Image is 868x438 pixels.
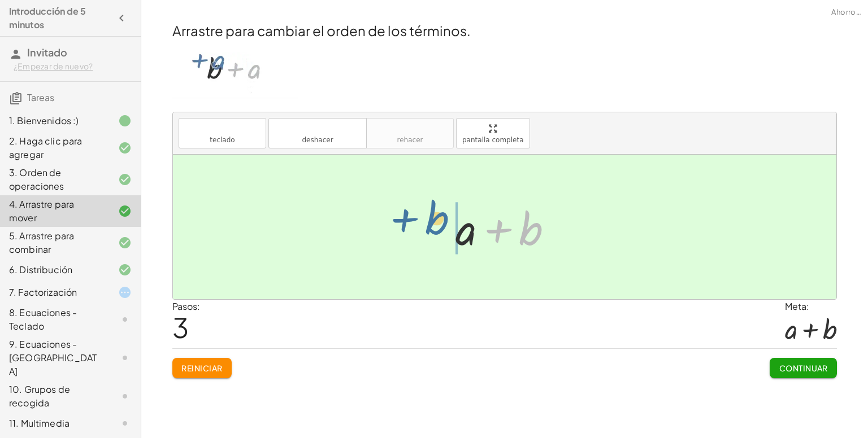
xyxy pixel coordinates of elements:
[366,118,454,148] button: rehacerrehacer
[172,22,471,39] font: Arrastre para cambiar el orden de los términos.
[118,263,132,277] i: Task finished and correct.
[785,300,809,312] font: Meta:
[210,136,235,144] font: teclado
[9,5,86,30] font: Introducción de 5 minutos
[397,136,423,144] font: rehacer
[14,61,93,71] font: ¿Empezar de nuevo?
[118,141,132,155] i: Task finished and correct.
[118,313,132,326] i: Task not started.
[302,136,333,144] font: deshacer
[9,338,97,377] font: 9. Ecuaciones - [GEOGRAPHIC_DATA]
[9,306,77,332] font: 8. Ecuaciones - Teclado
[172,40,298,99] img: 83ef8341d0fd3fab0dc493eb00344061b23545286638586ffed04260953742d5.webp
[9,417,70,429] font: 11. Multimedia
[118,236,132,249] i: Task finished and correct.
[27,91,54,103] font: Tareas
[770,358,837,378] button: Continuar
[9,264,72,275] font: 6. Distribución
[118,417,132,430] i: Task not started.
[9,135,83,160] font: 2. Haga clic para agregar
[831,7,861,16] font: Ahorro…
[9,198,74,224] font: 4. Arrastre para mover
[118,351,132,365] i: Task not started.
[172,310,189,344] font: 3
[118,114,132,128] i: Task finished.
[179,118,266,148] button: tecladoteclado
[172,300,200,312] font: Pasos:
[27,46,67,59] font: Invitado
[9,167,64,192] font: 3. Orden de operaciones
[779,363,828,373] font: Continuar
[185,123,260,134] font: teclado
[268,118,367,148] button: deshacerdeshacer
[9,115,79,126] font: 1. Bienvenidos :)
[9,230,74,255] font: 5. Arrastre para combinar
[118,286,132,299] i: Task started.
[462,136,524,144] font: pantalla completa
[172,358,232,378] button: Reiniciar
[118,389,132,403] i: Task not started.
[181,363,222,373] font: Reiniciar
[118,204,132,218] i: Task finished and correct.
[275,123,361,134] font: deshacer
[372,123,448,134] font: rehacer
[456,118,530,148] button: pantalla completa
[9,383,70,409] font: 10. Grupos de recogida
[118,173,132,186] i: Task finished and correct.
[9,286,77,298] font: 7. Factorización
